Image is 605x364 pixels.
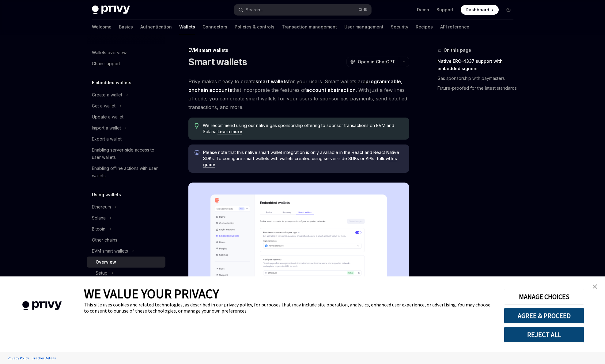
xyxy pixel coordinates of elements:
span: Ctrl K [358,7,368,12]
a: Dashboard [461,5,499,15]
a: Policies & controls [235,20,274,34]
span: Privy makes it easy to create for your users. Smart wallets are that incorporate the features of ... [188,77,409,111]
a: Gas sponsorship with paymasters [437,73,518,83]
div: Wallets overview [92,49,127,56]
img: close banner [593,284,597,289]
a: Privacy Policy [6,353,31,363]
a: Enabling server-side access to user wallets [87,144,165,163]
div: Update a wallet [92,113,123,121]
a: Support [437,7,453,13]
div: Get a wallet [92,102,115,110]
a: Recipes [416,20,433,34]
div: Import a wallet [92,124,121,132]
a: API reference [440,20,469,34]
button: Open in ChatGPT [346,57,399,67]
a: Demo [417,7,429,13]
a: Basics [119,20,133,34]
a: Native ERC-4337 support with embedded signers [437,56,518,73]
span: WE VALUE YOUR PRIVACY [84,286,219,302]
span: We recommend using our native gas sponsorship offering to sponsor transactions on EVM and Solana. [203,122,403,135]
div: Solana [92,214,106,222]
div: Chain support [92,60,120,67]
img: company logo [9,292,75,319]
div: Search... [246,6,263,13]
div: Create a wallet [92,91,122,99]
img: dark logo [92,6,130,14]
svg: Tip [195,123,199,129]
div: Setup [96,269,108,277]
a: Other chains [87,235,165,246]
a: Chain support [87,58,165,69]
div: Enabling server-side access to user wallets [92,146,162,161]
img: Sample enable smart wallets [188,182,409,330]
span: Dashboard [466,7,489,13]
a: Enabling offline actions with user wallets [87,163,165,181]
a: Wallets overview [87,47,165,58]
strong: smart wallets [255,78,288,84]
div: EVM smart wallets [188,47,409,53]
a: Overview [87,257,165,268]
a: Future-proofed for the latest standards [437,83,518,93]
button: REJECT ALL [504,327,584,343]
div: Other chains [92,236,117,244]
a: Welcome [92,20,112,34]
a: account abstraction [306,87,356,93]
a: Learn more [217,129,242,134]
a: User management [344,20,384,34]
div: Bitcoin [92,225,105,233]
a: Authentication [140,20,172,34]
h5: Using wallets [92,191,121,198]
div: Ethereum [92,203,111,211]
a: Tracker Details [31,353,57,363]
div: This site uses cookies and related technologies, as described in our privacy policy, for purposes... [84,302,495,314]
h5: Embedded wallets [92,79,131,86]
div: Enabling offline actions with user wallets [92,165,162,179]
h1: Smart wallets [188,56,247,67]
a: Security [391,20,408,34]
div: EVM smart wallets [92,247,128,255]
button: AGREE & PROCEED [504,308,584,324]
a: Export a wallet [87,133,165,144]
a: Update a wallet [87,111,165,122]
a: Transaction management [282,20,337,34]
a: Wallets [179,20,195,34]
div: Overview [96,258,116,266]
button: Search...CtrlK [234,4,371,15]
svg: Info [195,150,201,156]
button: Toggle dark mode [504,5,513,15]
a: close banner [589,280,601,293]
div: Export a wallet [92,135,122,143]
span: On this page [444,47,471,54]
button: MANAGE CHOICES [504,289,584,305]
span: Please note that this native smart wallet integration is only available in the React and React Na... [203,149,403,168]
span: Open in ChatGPT [358,59,395,65]
a: Connectors [202,20,227,34]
